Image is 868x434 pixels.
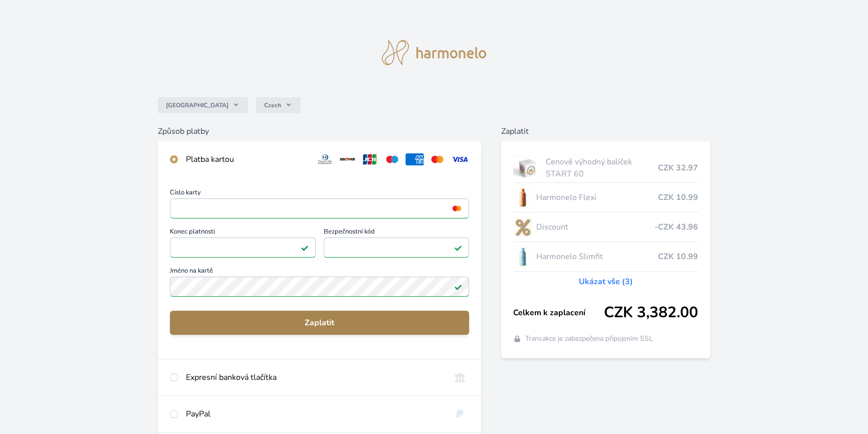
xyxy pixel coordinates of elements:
[513,155,542,180] img: start.jpg
[604,304,698,322] span: CZK 3,382.00
[451,371,469,383] img: onlineBanking_CZ.svg
[578,276,632,288] a: Ukázat vše (3)
[301,244,309,252] img: Platné pole
[186,153,307,165] div: Platba kartou
[264,101,281,109] span: Czech
[328,241,465,255] iframe: Iframe pro bezpečnostní kód
[451,153,469,165] img: visa.svg
[324,229,469,238] span: Bezpečnostní kód
[174,201,465,215] iframe: Iframe pro číslo karty
[536,251,658,263] span: Harmonelo Slimfit
[513,307,604,319] span: Celkem k zaplacení
[501,125,710,137] h6: Zaplatit
[170,277,469,297] input: Jméno na kartěPlatné pole
[383,153,401,165] img: maestro.svg
[256,97,301,113] button: Czech
[178,317,461,329] span: Zaplatit
[536,191,658,203] span: Harmonelo Flexi
[658,162,698,174] span: CZK 32.97
[158,125,481,137] h6: Způsob platby
[158,97,248,113] button: [GEOGRAPHIC_DATA]
[405,153,424,165] img: amex.svg
[170,311,469,335] button: Zaplatit
[382,40,486,65] img: logo.svg
[166,101,229,109] span: [GEOGRAPHIC_DATA]
[361,153,379,165] img: jcb.svg
[454,283,462,291] img: Platné pole
[454,244,462,252] img: Platné pole
[658,191,698,203] span: CZK 10.99
[186,408,443,420] div: PayPal
[174,241,311,255] iframe: Iframe pro datum vypršení platnosti
[513,214,532,240] img: discount-lo.png
[513,185,532,210] img: CLEAN_FLEXI_se_stinem_x-hi_(1)-lo.jpg
[525,334,653,344] span: Transakce je zabezpečena připojením SSL
[658,251,698,263] span: CZK 10.99
[338,153,357,165] img: discover.svg
[170,268,469,277] span: Jméno na kartě
[546,156,658,180] span: Cenově výhodný balíček START 60
[536,221,655,233] span: Discount
[450,204,464,213] img: mc
[513,244,532,269] img: SLIMFIT_se_stinem_x-lo.jpg
[655,221,698,233] span: -CZK 43.96
[170,229,315,238] span: Konec platnosti
[170,189,469,198] span: Číslo karty
[451,408,469,420] img: paypal.svg
[316,153,334,165] img: diners.svg
[186,371,443,383] div: Expresní banková tlačítka
[428,153,447,165] img: mc.svg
